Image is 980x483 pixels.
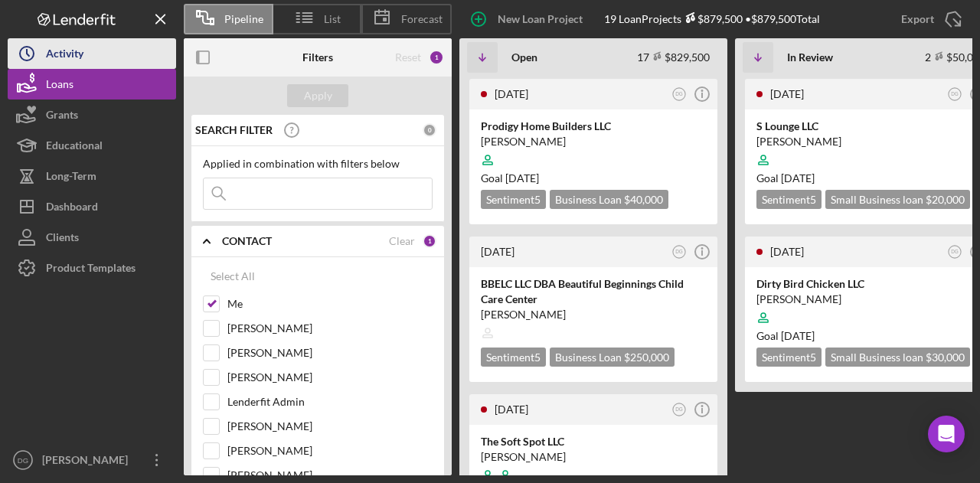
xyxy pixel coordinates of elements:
[951,91,959,96] text: DG
[423,123,436,137] div: 0
[481,434,706,449] div: The Soft Spot LLC
[787,51,833,64] b: In Review
[401,13,443,25] span: Forecast
[481,307,706,322] div: [PERSON_NAME]
[46,191,98,226] div: Dashboard
[756,329,815,342] span: Goal
[481,119,706,134] div: Prodigy Home Builders LLC
[46,222,79,256] div: Clients
[222,235,272,247] b: CONTACT
[901,4,934,34] div: Export
[389,235,415,247] div: Clear
[481,190,546,209] div: Sentiment 5
[550,190,668,209] div: Business Loan
[46,100,78,134] div: Grants
[637,51,710,64] div: 17 $829,500
[756,348,822,367] div: Sentiment 5
[46,161,96,195] div: Long-Term
[227,443,433,459] label: [PERSON_NAME]
[669,400,690,420] button: DG
[203,261,263,292] button: Select All
[8,445,176,475] button: DG[PERSON_NAME]
[495,87,528,100] time: 2025-09-24 21:48
[8,222,176,253] button: Clients
[550,348,675,367] div: Business Loan
[46,38,83,73] div: Activity
[429,50,444,65] div: 1
[481,245,514,258] time: 2025-09-23 17:00
[681,12,743,25] div: $879,500
[227,419,433,434] label: [PERSON_NAME]
[203,158,433,170] div: Applied in combination with filters below
[481,449,706,465] div: [PERSON_NAME]
[669,84,690,105] button: DG
[211,261,255,292] div: Select All
[770,87,804,100] time: 2025-07-23 14:42
[675,406,683,412] text: DG
[886,4,972,34] button: Export
[8,130,176,161] button: Educational
[227,345,433,361] label: [PERSON_NAME]
[481,134,706,149] div: [PERSON_NAME]
[675,249,683,254] text: DG
[224,13,263,25] span: Pipeline
[8,100,176,130] button: Grants
[624,193,663,206] span: $40,000
[304,84,332,107] div: Apply
[46,253,136,287] div: Product Templates
[459,4,598,34] button: New Loan Project
[481,171,539,184] span: Goal
[302,51,333,64] b: Filters
[8,253,176,283] button: Product Templates
[770,245,804,258] time: 2025-04-02 14:06
[8,69,176,100] button: Loans
[227,370,433,385] label: [PERSON_NAME]
[481,276,706,307] div: BBELC LLC DBA Beautiful Beginnings Child Care Center
[945,242,965,263] button: DG
[481,348,546,367] div: Sentiment 5
[945,84,965,105] button: DG
[227,321,433,336] label: [PERSON_NAME]
[781,171,815,184] time: 03/02/2025
[395,51,421,64] div: Reset
[467,77,720,227] a: [DATE]DGProdigy Home Builders LLC[PERSON_NAME]Goal [DATE]Sentiment5Business Loan $40,000
[18,456,28,465] text: DG
[8,38,176,69] button: Activity
[926,351,965,364] span: $30,000
[423,234,436,248] div: 1
[825,348,970,367] div: Small Business loan
[951,249,959,254] text: DG
[511,51,537,64] b: Open
[324,13,341,25] span: List
[604,12,820,25] div: 19 Loan Projects • $879,500 Total
[825,190,970,209] div: Small Business loan
[495,403,528,416] time: 2025-09-23 15:34
[8,191,176,222] button: Dashboard
[926,193,965,206] span: $20,000
[46,130,103,165] div: Educational
[624,351,669,364] span: $250,000
[675,91,683,96] text: DG
[498,4,583,34] div: New Loan Project
[467,234,720,384] a: [DATE]DGBBELC LLC DBA Beautiful Beginnings Child Care Center[PERSON_NAME]Sentiment5Business Loan ...
[756,171,815,184] span: Goal
[227,394,433,410] label: Lenderfit Admin
[8,161,176,191] button: Long-Term
[287,84,348,107] button: Apply
[227,468,433,483] label: [PERSON_NAME]
[781,329,815,342] time: 04/28/2025
[46,69,73,103] div: Loans
[505,171,539,184] time: 10/20/2025
[756,190,822,209] div: Sentiment 5
[227,296,433,312] label: Me
[38,445,138,479] div: [PERSON_NAME]
[928,416,965,452] div: Open Intercom Messenger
